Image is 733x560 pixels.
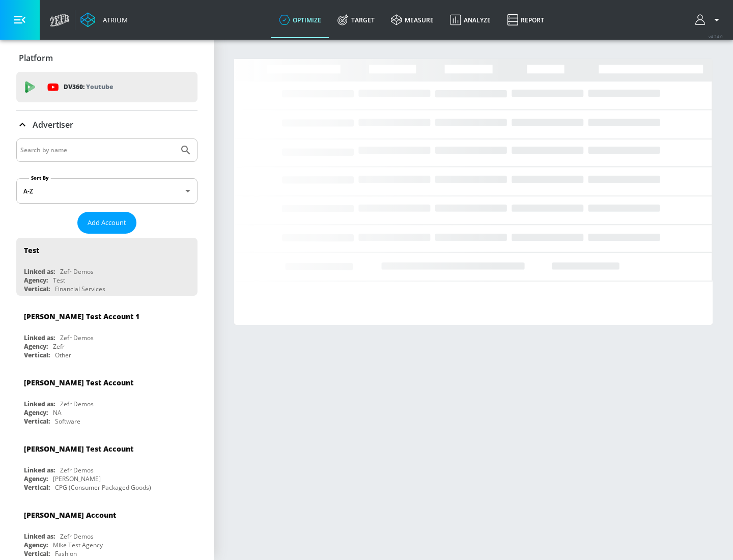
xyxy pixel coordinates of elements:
button: Add Account [77,212,136,234]
div: Vertical: [24,285,50,293]
div: [PERSON_NAME] Test AccountLinked as:Zefr DemosAgency:[PERSON_NAME]Vertical:CPG (Consumer Packaged... [16,436,198,494]
div: DV360: Youtube [16,72,198,102]
p: Advertiser [33,119,73,130]
div: [PERSON_NAME] [53,474,101,483]
a: Atrium [80,12,128,27]
p: Youtube [86,81,113,92]
span: Add Account [88,217,126,229]
div: Agency: [24,474,48,483]
div: TestLinked as:Zefr DemosAgency:TestVertical:Financial Services [16,238,198,296]
div: Vertical: [24,483,50,492]
label: Sort By [29,175,51,181]
div: Linked as: [24,466,55,474]
div: [PERSON_NAME] Test AccountLinked as:Zefr DemosAgency:NAVertical:Software [16,370,198,428]
span: v 4.24.0 [709,34,723,39]
div: Financial Services [55,285,105,293]
div: [PERSON_NAME] Account [24,510,116,520]
div: Vertical: [24,549,50,558]
div: Linked as: [24,400,55,408]
a: Report [499,2,552,38]
div: [PERSON_NAME] Test Account [24,378,133,387]
div: Test [53,276,65,285]
div: Other [55,351,71,359]
div: Linked as: [24,267,55,276]
div: Zefr Demos [60,267,94,276]
a: Target [329,2,383,38]
div: [PERSON_NAME] Test Account 1Linked as:Zefr DemosAgency:ZefrVertical:Other [16,304,198,362]
div: Agency: [24,541,48,549]
div: Test [24,245,39,255]
div: [PERSON_NAME] Test Account 1 [24,312,139,321]
div: A-Z [16,178,198,204]
div: Vertical: [24,417,50,426]
div: Atrium [99,15,128,24]
div: Zefr Demos [60,400,94,408]
p: DV360: [64,81,113,93]
div: [PERSON_NAME] Test Account [24,444,133,454]
a: Analyze [442,2,499,38]
div: Agency: [24,408,48,417]
div: Zefr [53,342,65,351]
div: Zefr Demos [60,466,94,474]
div: Software [55,417,80,426]
div: CPG (Consumer Packaged Goods) [55,483,151,492]
p: Platform [19,52,53,64]
a: optimize [271,2,329,38]
a: measure [383,2,442,38]
div: Platform [16,44,198,72]
div: Zefr Demos [60,532,94,541]
div: NA [53,408,62,417]
div: Linked as: [24,333,55,342]
input: Search by name [20,144,175,157]
div: Agency: [24,276,48,285]
div: Fashion [55,549,77,558]
div: Zefr Demos [60,333,94,342]
div: Linked as: [24,532,55,541]
div: Advertiser [16,110,198,139]
div: Mike Test Agency [53,541,103,549]
div: Agency: [24,342,48,351]
div: Vertical: [24,351,50,359]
